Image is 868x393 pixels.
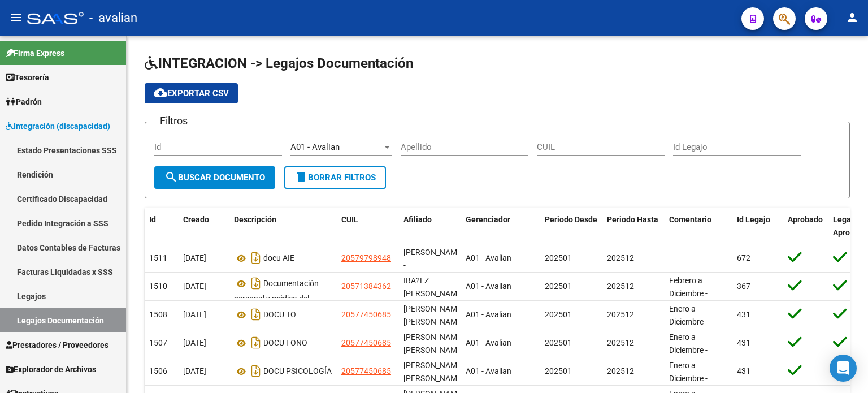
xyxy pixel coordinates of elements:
span: 202512 [607,310,634,319]
span: Exportar CSV [154,88,229,98]
button: Exportar CSV [145,83,238,103]
h3: Filtros [154,113,193,129]
datatable-header-cell: Aprobado [783,208,828,245]
span: Id [149,215,156,224]
span: 1510 [149,282,167,291]
button: Buscar Documento [154,166,275,189]
span: - avalian [89,6,137,31]
span: Periodo Desde [545,215,597,224]
span: A01 - Avalian [466,282,511,291]
span: Id Legajo [737,215,770,224]
span: [DATE] [183,310,206,319]
span: A01 - Avalian [466,253,511,262]
span: 20577450685 [341,338,391,347]
span: GONZALEZ ASTUDILLO DANTE ROMAN - [403,304,464,339]
mat-icon: menu [9,11,23,24]
span: 202501 [545,366,572,375]
span: docu AIE [263,254,294,263]
span: 431 [737,310,750,319]
span: 431 [737,338,750,347]
span: [DATE] [183,282,206,291]
span: 202512 [607,253,634,262]
datatable-header-cell: Id [145,208,179,245]
span: Prestadores / Proveedores [6,339,108,351]
mat-icon: search [164,170,178,184]
span: 20579798948 [341,253,391,262]
span: Creado [183,215,209,224]
span: Descripción [234,215,276,224]
span: 1508 [149,310,167,319]
mat-icon: cloud_download [154,86,167,100]
span: A01 - Avalian [466,366,511,375]
span: GONZALEZ ASTUDILLO DANTE ROMAN - [403,332,464,368]
span: CUIL [341,215,358,224]
i: Descargar documento [249,334,263,352]
span: 202512 [607,338,634,347]
span: 672 [737,253,750,262]
span: Gerenciador [466,215,510,224]
button: Borrar Filtros [284,166,386,189]
datatable-header-cell: Descripción [229,208,337,245]
span: A01 - Avalian [466,310,511,319]
span: A01 - Avalian [466,338,511,347]
span: Borrar Filtros [294,172,376,183]
span: DOCU PSICOLOGÍA [263,367,332,376]
span: Documentación personal y médica del beneficiario [234,279,319,316]
datatable-header-cell: CUIL [337,208,399,245]
span: 202501 [545,338,572,347]
datatable-header-cell: Id Legajo [732,208,783,245]
mat-icon: person [845,11,859,24]
datatable-header-cell: Gerenciador [461,208,540,245]
i: Descargar documento [249,305,263,323]
span: Periodo Hasta [607,215,658,224]
mat-icon: delete [294,170,308,184]
span: DOCU TO [263,310,296,319]
span: Buscar Documento [164,172,265,183]
span: 1511 [149,253,167,262]
datatable-header-cell: Comentario [665,208,732,245]
span: Tesorería [6,71,49,84]
datatable-header-cell: Creado [179,208,229,245]
span: 202501 [545,310,572,319]
span: Explorador de Archivos [6,363,96,375]
span: DOCU FONO [263,339,307,348]
span: 20571384362 [341,282,391,291]
span: Padrón [6,96,42,108]
datatable-header-cell: Afiliado [399,208,461,245]
span: 431 [737,366,750,375]
datatable-header-cell: Periodo Desde [540,208,602,245]
span: [DATE] [183,253,206,262]
span: Integración (discapacidad) [6,120,110,132]
span: Comentario [669,215,711,224]
i: Descargar documento [249,249,263,267]
span: Legajo Aprobado [833,215,868,237]
span: 367 [737,282,750,291]
span: 202501 [545,282,572,291]
span: Firma Express [6,47,64,59]
span: 202512 [607,282,634,291]
span: INTEGRACION -> Legajos Documentación [145,55,413,71]
span: Enero a Diciembre - Terapia Ocupacional 2 ss semanales [PERSON_NAME] [669,304,730,378]
span: GONZALEZ BLANES, JEREMIAS - [403,248,464,270]
span: Afiliado [403,215,432,224]
i: Descargar documento [249,274,263,292]
span: [DATE] [183,338,206,347]
span: Aprobado [788,215,823,224]
span: 202512 [607,366,634,375]
span: 1506 [149,366,167,375]
div: Open Intercom Messenger [830,355,857,382]
span: IBA?EZ JOAQUIN - [403,276,464,311]
span: 1507 [149,338,167,347]
i: Descargar documento [249,362,263,380]
datatable-header-cell: Periodo Hasta [602,208,665,245]
span: 20577450685 [341,366,391,375]
span: [DATE] [183,366,206,375]
span: 202501 [545,253,572,262]
span: A01 - Avalian [290,142,340,152]
span: 20577450685 [341,310,391,319]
